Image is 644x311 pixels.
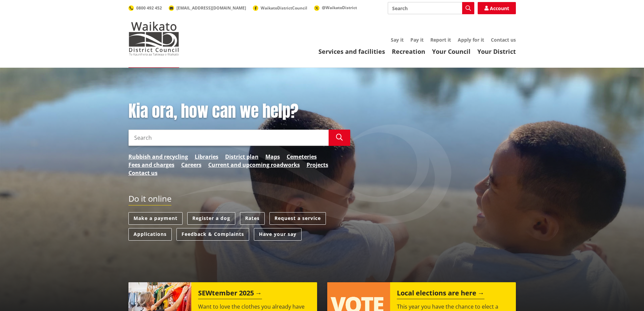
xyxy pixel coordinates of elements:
[128,228,172,241] a: Applications
[265,153,280,161] a: Maps
[128,194,171,206] h2: Do it online
[261,5,307,11] span: WaikatoDistrictCouncil
[128,102,350,121] h1: Kia ora, how can we help?
[318,47,385,55] a: Services and facilities
[169,5,246,11] a: [EMAIL_ADDRESS][DOMAIN_NAME]
[314,5,357,10] a: @WaikatoDistrict
[181,161,201,169] a: Careers
[128,22,179,55] img: Waikato District Council - Te Kaunihera aa Takiwaa o Waikato
[391,37,404,43] a: Say it
[176,5,246,11] span: [EMAIL_ADDRESS][DOMAIN_NAME]
[254,228,302,241] a: Have your say
[322,5,357,10] span: @WaikatoDistrict
[225,153,259,161] a: District plan
[136,5,162,11] span: 0800 492 452
[477,47,516,55] a: Your District
[128,169,158,177] a: Contact us
[187,212,235,225] a: Register a dog
[478,2,516,14] a: Account
[176,228,249,241] a: Feedback & Complaints
[410,37,424,43] a: Pay it
[198,289,262,299] h2: SEWtember 2025
[128,153,188,161] a: Rubbish and recycling
[491,37,516,43] a: Contact us
[195,153,218,161] a: Libraries
[430,37,451,43] a: Report it
[458,37,484,43] a: Apply for it
[128,5,162,11] a: 0800 492 452
[253,5,307,11] a: WaikatoDistrictCouncil
[432,47,471,55] a: Your Council
[128,161,174,169] a: Fees and charges
[269,212,326,225] a: Request a service
[388,2,474,14] input: Search input
[287,153,317,161] a: Cemeteries
[392,47,425,55] a: Recreation
[128,212,183,225] a: Make a payment
[128,130,329,146] input: Search input
[208,161,300,169] a: Current and upcoming roadworks
[397,289,484,299] h2: Local elections are here
[240,212,265,225] a: Rates
[307,161,328,169] a: Projects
